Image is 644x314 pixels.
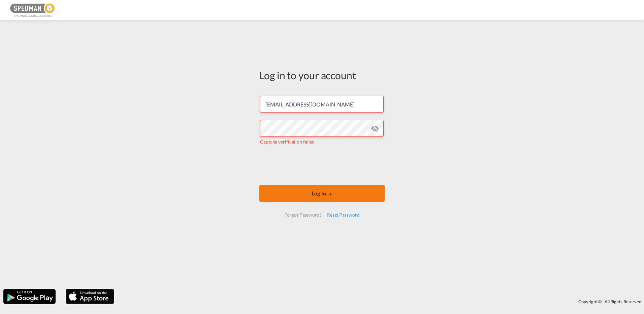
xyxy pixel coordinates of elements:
[260,96,384,113] input: Enter email/phone number
[260,139,316,145] span: Captcha verification failed.
[259,185,385,202] button: LOGIN
[65,288,115,305] img: apple.png
[324,209,362,221] div: Reset Password
[371,124,379,132] md-icon: icon-eye-off
[259,68,385,82] div: Log in to your account
[271,152,373,178] iframe: reCAPTCHA
[118,296,644,307] div: Copyright © . All Rights Reserved
[282,209,324,221] div: Forgot Password?
[3,288,56,305] img: google.png
[10,3,56,18] img: c12ca350ff1b11efb6b291369744d907.png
